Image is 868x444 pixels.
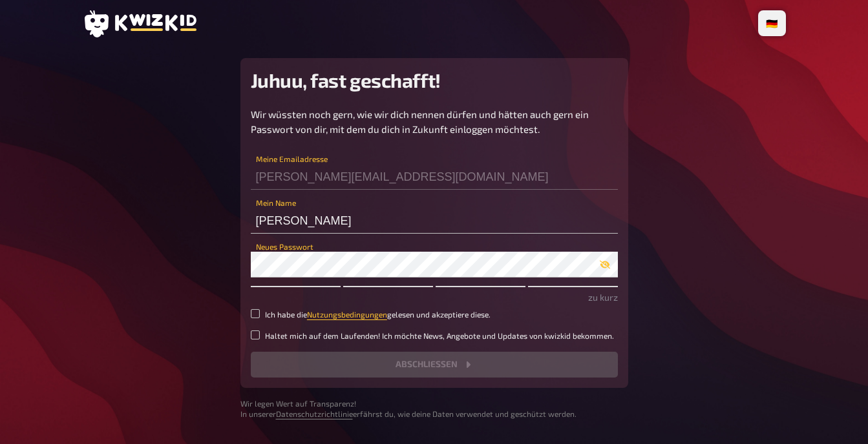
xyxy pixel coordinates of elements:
[251,107,618,136] p: Wir wüssten noch gern, wie wir dich nennen dürfen und hätten auch gern ein Passwort von dir, mit ...
[265,330,614,341] small: Haltet mich auf dem Laufenden! Ich möchte News, Angebote und Updates von kwizkid bekommen.
[251,164,618,190] input: Meine Emailadresse
[251,208,618,234] input: Mein Name
[240,398,628,420] small: Wir legen Wert auf Transparenz! In unserer erfährst du, wie deine Daten verwendet und geschützt w...
[251,352,618,378] button: Abschließen
[251,290,618,304] p: zu kurz
[761,13,783,34] li: 🇩🇪
[307,310,387,319] a: Nutzungsbedingungen
[276,409,353,418] a: Datenschutzrichtlinie
[265,309,491,320] small: Ich habe die gelesen und akzeptiere diese.
[251,68,618,92] h2: Juhuu, fast geschafft!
